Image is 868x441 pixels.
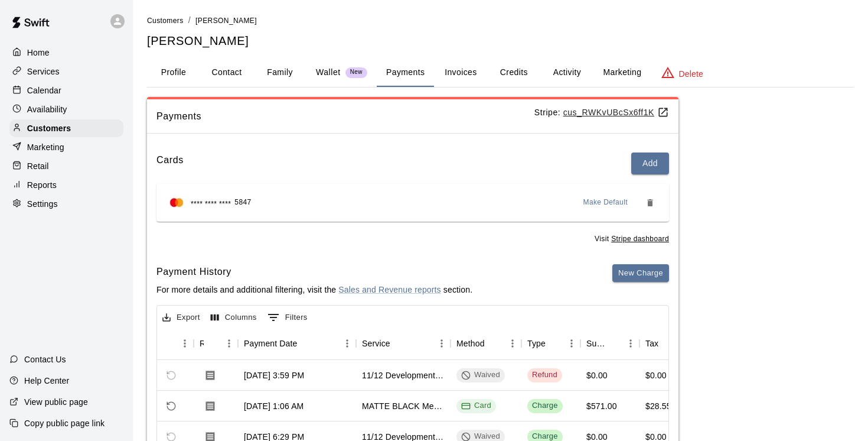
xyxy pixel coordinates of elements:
p: Help Center [24,375,69,387]
button: Menu [338,335,356,352]
a: Services [9,63,123,80]
div: Method [456,327,485,360]
button: Export [159,309,203,327]
p: Retail [27,160,49,172]
div: Receipt [194,327,238,360]
div: Type [527,327,546,360]
a: Marketing [9,138,123,156]
div: Service [356,327,451,360]
p: Copy public page link [24,417,105,429]
p: Home [27,47,50,59]
div: Sep 5, 2025, 3:59 PM [244,369,304,381]
div: Card [461,400,491,411]
div: $0.00 [645,369,667,381]
button: Activity [540,59,593,87]
p: Reports [27,179,57,191]
a: Home [9,44,123,61]
button: Sort [298,335,314,352]
span: [PERSON_NAME] [195,17,257,25]
p: Services [27,66,60,77]
button: New Charge [612,264,669,283]
p: View public page [24,396,88,408]
button: Sort [204,335,220,352]
div: Payment Date [238,327,356,360]
div: Refund [155,327,194,360]
a: Customers [147,15,184,25]
button: Add [631,153,669,174]
div: MATTE BLACK Membership [362,400,445,412]
a: Settings [9,195,123,213]
p: For more details and additional filtering, visit the section. [156,284,472,296]
button: Sort [658,335,675,352]
h6: Payment History [156,264,472,280]
span: Payments [156,109,534,124]
div: Charge [532,400,558,411]
div: $28.55 [645,400,671,412]
button: Sort [390,335,407,352]
button: Sort [485,335,501,352]
button: Download Receipt [200,365,221,386]
button: Sort [546,335,562,352]
button: Menu [622,335,639,352]
nav: breadcrumb [147,14,854,27]
div: Waived [461,369,500,381]
div: Tax [645,327,658,360]
p: Marketing [27,141,64,153]
button: Select columns [208,309,260,327]
div: Subtotal [586,327,605,360]
a: Customers [9,119,123,137]
p: Customers [27,122,71,134]
p: Wallet [316,66,341,79]
button: Sort [161,335,178,352]
button: Menu [176,335,194,352]
a: Retail [9,157,123,175]
p: Availability [27,103,67,115]
li: / [188,14,191,27]
span: Cannot refund a payment with type REFUND [161,365,181,385]
p: Delete [679,68,703,80]
a: Calendar [9,82,123,99]
div: Subtotal [580,327,639,360]
a: Reports [9,176,123,194]
div: Sep 1, 2025, 1:06 AM [244,400,304,412]
div: $0.00 [586,369,608,381]
button: Profile [147,59,200,87]
button: Payments [377,59,434,87]
p: Contact Us [24,354,66,365]
img: Credit card brand logo [166,197,187,209]
div: $571.00 [586,400,617,412]
p: Settings [27,198,58,210]
button: Menu [563,335,580,352]
div: basic tabs example [147,59,854,87]
button: Menu [433,335,451,352]
a: Stripe dashboard [611,235,669,243]
span: 5847 [234,197,251,209]
a: Sales and Revenue reports [338,285,440,294]
a: Availability [9,100,123,118]
div: Receipt [200,327,204,360]
div: Refund [532,369,557,381]
button: Family [253,59,306,87]
div: Payment Date [244,327,298,360]
button: Remove [641,193,660,212]
button: Sort [605,335,622,352]
a: cus_RWKvUBcSx6ff1K [563,108,669,117]
h6: Cards [156,153,184,174]
button: Menu [220,335,238,352]
button: Menu [504,335,521,352]
span: Visit [595,234,669,245]
button: Credits [487,59,540,87]
span: Make Default [583,197,628,209]
div: Service [362,327,390,360]
span: Refund payment [161,396,181,416]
